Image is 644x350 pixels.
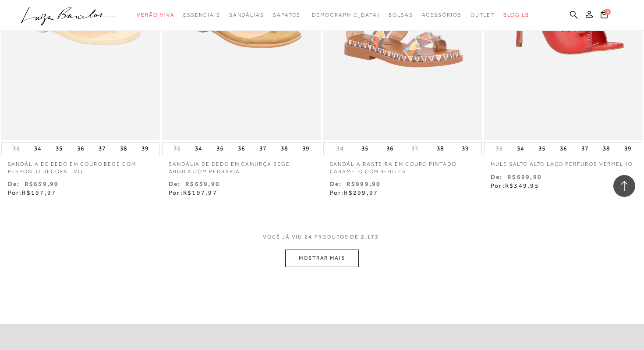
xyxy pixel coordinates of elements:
[74,143,87,155] button: 36
[409,144,421,153] button: 37
[503,7,529,23] a: BLOG LB
[471,7,495,23] a: categoryNavScreenReaderText
[493,144,505,153] button: 33
[192,143,205,155] button: 34
[229,12,264,18] span: Sandálias
[491,173,503,180] small: De:
[1,155,160,175] a: SANDÁLIA DE DEDO EM COURO BEGE COM PESPONTO DECORATIVO
[278,143,290,155] button: 38
[139,143,151,155] button: 39
[309,7,380,23] a: noSubCategoriesText
[263,233,302,241] span: VOCê JÁ VIU
[330,189,379,196] span: Por:
[273,12,301,18] span: Sapatos
[434,143,446,155] button: 38
[389,12,413,18] span: Bolsas
[334,144,346,153] button: 34
[514,143,527,155] button: 34
[183,189,217,196] span: R$197,97
[25,180,59,187] small: R$659,90
[507,173,542,180] small: R$699,90
[422,7,462,23] a: categoryNavScreenReaderText
[471,12,495,18] span: Outlet
[323,155,482,175] a: SANDÁLIA RASTEIRA EM COURO PINTADO CARAMELO COM REBITES
[171,144,183,153] button: 33
[359,143,371,155] button: 35
[304,233,312,250] span: 24
[579,143,591,155] button: 37
[600,143,612,155] button: 38
[422,12,462,18] span: Acessórios
[389,7,413,23] a: categoryNavScreenReaderText
[10,144,22,153] button: 33
[183,12,220,18] span: Essenciais
[183,7,220,23] a: categoryNavScreenReaderText
[137,7,174,23] a: categoryNavScreenReaderText
[169,180,181,187] small: De:
[384,143,396,155] button: 36
[214,143,226,155] button: 35
[162,155,321,175] a: SANDÁLIA DE DEDO EM CAMURÇA BEGE ARGILA COM PEDRARIA
[300,143,312,155] button: 39
[257,143,269,155] button: 37
[185,180,220,187] small: R$659,90
[505,182,539,189] span: R$349,95
[459,143,471,155] button: 39
[484,155,643,168] a: MULE SALTO ALTO LAÇO PERFUROS VERMELHO
[598,10,610,21] button: 0
[22,189,56,196] span: R$197,97
[503,12,529,18] span: BLOG LB
[169,189,217,196] span: Por:
[32,143,44,155] button: 34
[96,143,108,155] button: 37
[8,189,57,196] span: Por:
[536,143,548,155] button: 35
[347,180,381,187] small: R$999,90
[315,233,359,241] span: PRODUTOS DE
[361,233,379,250] span: 2.173
[344,189,378,196] span: R$299,97
[53,143,65,155] button: 35
[8,180,20,187] small: De:
[273,7,301,23] a: categoryNavScreenReaderText
[229,7,264,23] a: categoryNavScreenReaderText
[235,143,248,155] button: 36
[557,143,570,155] button: 36
[309,12,380,18] span: [DEMOGRAPHIC_DATA]
[330,180,342,187] small: De:
[117,143,130,155] button: 38
[285,250,359,267] button: MOSTRAR MAIS
[137,12,174,18] span: Verão Viva
[622,143,634,155] button: 39
[605,9,611,15] span: 0
[491,182,539,189] span: Por:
